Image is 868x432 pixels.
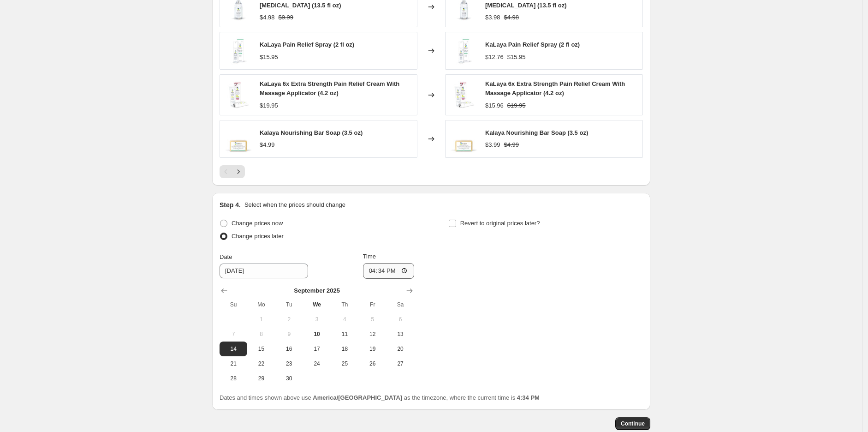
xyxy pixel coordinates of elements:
[334,316,355,323] span: 4
[275,297,303,312] th: Tuesday
[279,360,299,367] span: 23
[251,345,271,353] span: 15
[275,342,303,356] button: Tuesday September 16 2025
[390,301,410,308] span: Sa
[251,375,271,382] span: 29
[517,394,540,401] b: 4:34 PM
[279,316,299,323] span: 2
[363,316,383,323] span: 5
[275,327,303,342] button: Tuesday September 9 2025
[303,297,331,312] th: Wednesday
[363,345,383,353] span: 19
[363,253,376,260] span: Time
[359,312,386,327] button: Friday September 5 2025
[279,345,299,353] span: 16
[386,342,414,356] button: Saturday September 20 2025
[220,371,247,386] button: Sunday September 28 2025
[303,356,331,371] button: Wednesday September 24 2025
[232,220,283,227] span: Change prices now
[247,356,275,371] button: Monday September 22 2025
[307,330,327,338] span: 10
[223,375,244,382] span: 28
[363,301,383,308] span: Fr
[363,263,415,279] input: 12:00
[247,371,275,386] button: Monday September 29 2025
[220,342,247,356] button: Sunday September 14 2025
[220,297,247,312] th: Sunday
[225,37,252,65] img: KaLaya_Pain_Relief_Spray_USA_2oz-Bottle_Box_80x.jpg
[260,13,275,22] div: $4.98
[247,342,275,356] button: Monday September 15 2025
[621,420,645,427] span: Continue
[223,301,244,308] span: Su
[307,360,327,367] span: 24
[303,312,331,327] button: Wednesday September 3 2025
[260,53,278,62] div: $15.95
[390,316,410,323] span: 6
[390,360,410,367] span: 27
[359,342,386,356] button: Friday September 19 2025
[485,41,580,48] span: KaLaya Pain Relief Spray (2 fl oz)
[485,140,500,150] div: $3.99
[225,125,252,153] img: KaLaya_Nourishing_Bar_Soap_100g-Front_80x.webp
[220,327,247,342] button: Sunday September 7 2025
[331,312,358,327] button: Thursday September 4 2025
[359,327,386,342] button: Friday September 12 2025
[218,284,231,297] button: Show previous month, August 2025
[220,165,245,178] nav: Pagination
[247,297,275,312] th: Monday
[220,394,540,401] span: Dates and times shown above use as the timezone, where the current time is
[386,327,414,342] button: Saturday September 13 2025
[450,125,478,153] img: KaLaya_Nourishing_Bar_Soap_100g-Front_80x.webp
[247,327,275,342] button: Monday September 8 2025
[504,140,519,150] strike: $4.99
[275,371,303,386] button: Tuesday September 30 2025
[260,140,275,150] div: $4.99
[450,81,478,109] img: KaLaya_6x_Pain_Relief_Massager_USA_4.2oz-Tube_Box_80x.webp
[251,360,271,367] span: 22
[260,129,363,136] span: Kalaya Nourishing Bar Soap (3.5 oz)
[260,101,278,110] div: $19.95
[247,312,275,327] button: Monday September 1 2025
[450,37,478,65] img: KaLaya_Pain_Relief_Spray_USA_2oz-Bottle_Box_80x.jpg
[359,297,386,312] th: Friday
[334,301,355,308] span: Th
[386,297,414,312] th: Saturday
[307,301,327,308] span: We
[331,327,358,342] button: Thursday September 11 2025
[275,312,303,327] button: Tuesday September 2 2025
[232,165,245,178] button: Next
[220,200,241,210] h2: Step 4.
[485,129,588,136] span: Kalaya Nourishing Bar Soap (3.5 oz)
[251,316,271,323] span: 1
[251,330,271,338] span: 8
[225,81,252,109] img: KaLaya_6x_Pain_Relief_Massager_USA_4.2oz-Tube_Box_80x.webp
[386,312,414,327] button: Saturday September 6 2025
[331,342,358,356] button: Thursday September 18 2025
[334,330,355,338] span: 11
[313,394,402,401] b: America/[GEOGRAPHIC_DATA]
[232,233,284,240] span: Change prices later
[279,301,299,308] span: Tu
[485,53,504,62] div: $12.76
[334,360,355,367] span: 25
[359,356,386,371] button: Friday September 26 2025
[363,360,383,367] span: 26
[390,330,410,338] span: 13
[460,220,540,227] span: Revert to original prices later?
[279,330,299,338] span: 9
[507,53,526,62] strike: $15.95
[260,80,399,96] span: KaLaya 6x Extra Strength Pain Relief Cream With Massage Applicator (4.2 oz)
[615,417,650,430] button: Continue
[244,200,345,210] p: Select when the prices should change
[303,342,331,356] button: Wednesday September 17 2025
[504,13,519,22] strike: $4.98
[260,41,354,48] span: KaLaya Pain Relief Spray (2 fl oz)
[223,330,244,338] span: 7
[307,316,327,323] span: 3
[307,345,327,353] span: 17
[390,345,410,353] span: 20
[220,356,247,371] button: Sunday September 21 2025
[485,101,504,110] div: $15.96
[331,297,358,312] th: Thursday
